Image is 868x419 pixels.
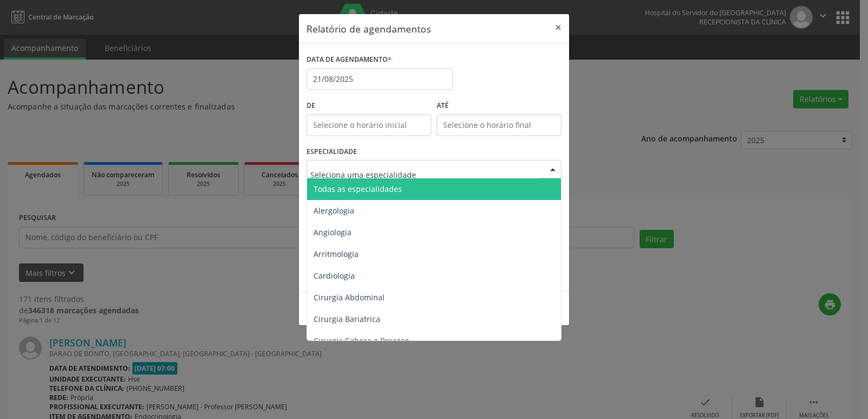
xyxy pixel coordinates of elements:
input: Selecione uma data ou intervalo [307,68,453,90]
label: DATA DE AGENDAMENTO [307,51,392,68]
span: Alergologia [314,205,354,216]
span: Angiologia [314,227,352,237]
span: Cirurgia Cabeça e Pescoço [314,336,409,346]
label: ESPECIALIDADE [307,144,357,160]
label: De [307,98,431,114]
input: Seleciona uma especialidade [310,164,539,185]
button: Close [547,14,569,41]
span: Arritmologia [314,249,359,259]
label: ATÉ [437,98,561,114]
span: Cirurgia Bariatrica [314,314,380,324]
h5: Relatório de agendamentos [307,22,431,36]
span: Cirurgia Abdominal [314,292,385,302]
span: Todas as especialidades [314,184,402,194]
input: Selecione o horário final [437,114,561,136]
span: Cardiologia [314,270,355,281]
input: Selecione o horário inicial [307,114,431,136]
